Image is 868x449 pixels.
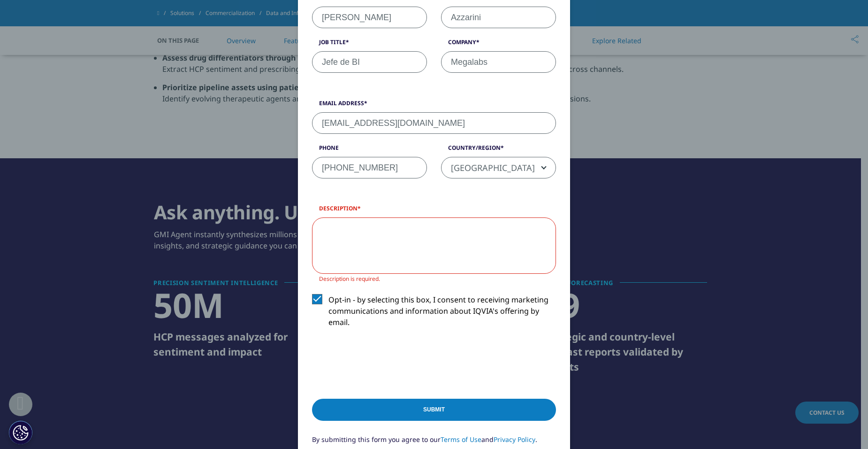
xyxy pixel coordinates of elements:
input: Submit [312,399,556,421]
label: Country/Region [441,144,556,157]
label: Job Title [312,38,427,51]
label: Email Address [312,99,556,112]
span: Uruguay [441,157,556,178]
button: Configuración de cookies [9,421,32,444]
a: Terms of Use [441,435,481,444]
label: Company [441,38,556,51]
label: Opt-in - by selecting this box, I consent to receiving marketing communications and information a... [312,294,556,333]
span: Uruguay [442,157,556,179]
label: Description [312,204,556,217]
label: Phone [312,144,427,157]
a: Privacy Policy [494,435,535,444]
span: Description is required. [319,275,380,283]
iframe: reCAPTCHA [312,343,455,379]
